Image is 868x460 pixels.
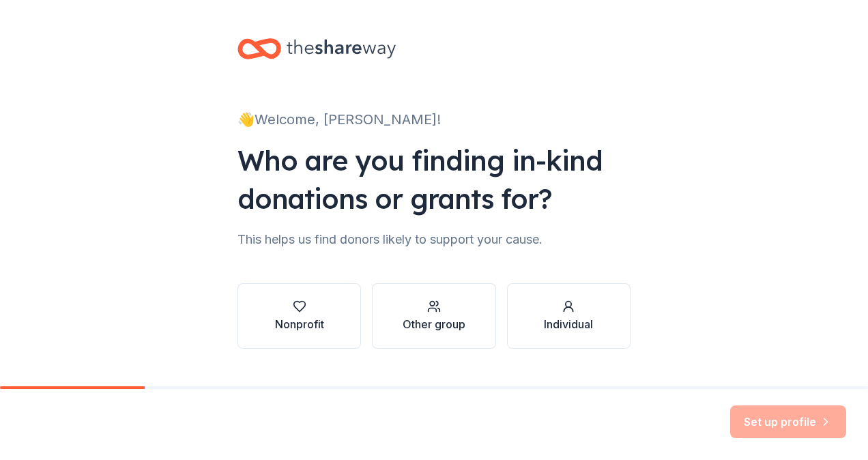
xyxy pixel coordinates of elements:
[403,316,465,332] div: Other group
[275,316,324,332] div: Nonprofit
[544,316,593,332] div: Individual
[507,283,631,349] button: Individual
[237,109,631,130] div: 👋 Welcome, [PERSON_NAME]!
[237,141,631,218] div: Who are you finding in-kind donations or grants for?
[237,283,361,349] button: Nonprofit
[372,283,495,349] button: Other group
[237,229,631,250] div: This helps us find donors likely to support your cause.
